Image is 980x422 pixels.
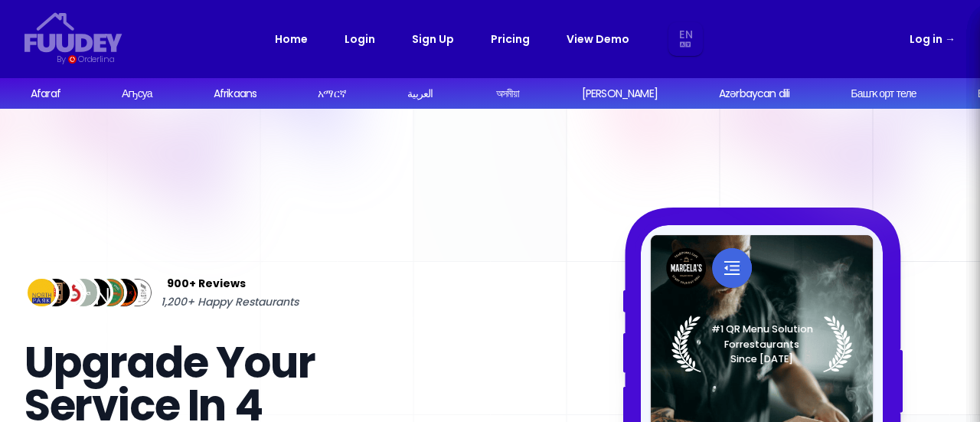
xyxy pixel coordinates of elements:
span: 900+ Reviews [167,274,246,293]
img: Review Img [80,276,114,310]
a: Log in [910,30,955,48]
span: 1,200+ Happy Restaurants [161,293,299,311]
img: Laurel [671,316,853,372]
img: Review Img [93,276,128,310]
a: Login [345,30,375,48]
div: Аҧсуа [122,86,152,102]
a: Home [275,30,308,48]
span: → [945,31,955,47]
div: Afaraf [31,86,60,102]
img: Review Img [38,276,73,310]
div: አማርኛ [318,86,346,102]
img: Review Img [24,276,59,310]
div: Afrikaans [214,86,256,102]
div: Башҡорт теле [851,86,916,102]
img: Review Img [66,276,100,310]
svg: {/* Added fill="currentColor" here */} {/* This rectangle defines the background. Its explicit fi... [24,12,122,53]
div: Azərbaycan dili [719,86,789,102]
a: View Demo [567,30,629,48]
div: অসমীয়া [496,86,520,102]
img: Review Img [107,276,142,310]
a: Sign Up [412,30,454,48]
div: العربية [407,86,433,102]
div: [PERSON_NAME] [582,86,658,102]
a: Pricing [491,30,530,48]
img: Review Img [52,276,87,310]
img: Review Img [120,276,155,310]
div: By [57,53,65,66]
div: Orderlina [78,53,114,66]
